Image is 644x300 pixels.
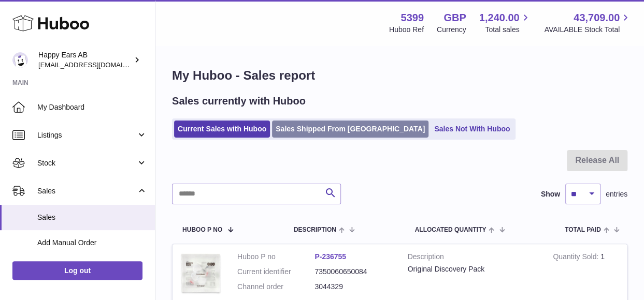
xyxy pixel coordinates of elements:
strong: GBP [443,11,466,25]
img: 53991712582217.png [180,252,222,294]
span: Sales [37,213,147,222]
span: 1,240.00 [479,11,520,25]
div: Happy Ears AB [38,50,132,70]
span: AVAILABLE Stock Total [544,25,632,35]
h1: My Huboo - Sales report [172,67,627,84]
a: 1,240.00 Total sales [479,11,532,35]
a: Current Sales with Huboo [174,121,270,138]
span: Stock [37,158,136,168]
dt: Current identifier [237,267,314,277]
strong: Description [408,252,538,264]
a: P-236755 [314,252,346,261]
span: Total paid [565,227,601,233]
div: Original Discovery Pack [408,264,538,274]
span: Add Manual Order [37,238,147,248]
span: [EMAIL_ADDRESS][DOMAIN_NAME] [38,61,152,69]
span: Description [294,227,336,233]
a: 43,709.00 AVAILABLE Stock Total [544,11,632,35]
span: 43,709.00 [574,11,620,25]
dd: 3044329 [314,282,392,292]
strong: Quantity Sold [553,252,600,263]
div: Currency [437,25,466,35]
span: entries [606,189,627,199]
h2: Sales currently with Huboo [172,94,306,108]
a: Sales Shipped From [GEOGRAPHIC_DATA] [272,121,428,138]
dt: Channel order [237,282,314,292]
div: Huboo Ref [389,25,424,35]
dd: 7350060650084 [314,267,392,277]
span: Total sales [485,25,531,35]
span: Sales [37,186,136,196]
span: My Dashboard [37,102,147,112]
label: Show [541,189,560,199]
dt: Huboo P no [237,252,314,262]
span: ALLOCATED Quantity [414,227,486,233]
span: Huboo P no [182,227,222,233]
strong: 5399 [400,11,424,25]
a: Log out [12,261,142,280]
img: 3pl@happyearsearplugs.com [12,52,28,68]
span: Listings [37,130,136,140]
a: Sales Not With Huboo [431,121,513,138]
